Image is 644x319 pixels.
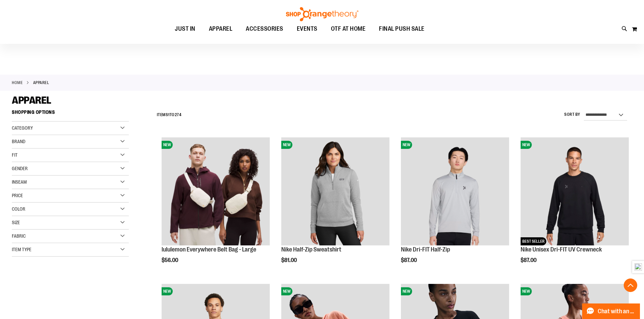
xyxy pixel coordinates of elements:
[158,134,273,281] div: product
[162,141,173,149] span: NEW
[521,141,532,149] span: NEW
[401,137,509,246] a: Nike Dri-FIT Half-ZipNEW
[521,137,629,246] a: Nike Unisex Dri-FIT UV CrewneckNEWBEST SELLER
[379,21,425,36] span: FINAL PUSH SALE
[162,137,270,245] img: lululemon Everywhere Belt Bag - Large
[12,152,18,158] span: Fit
[401,257,418,263] span: $87.00
[162,287,173,295] span: NEW
[12,193,23,198] span: Price
[175,21,195,36] span: JUST IN
[624,278,637,292] button: Back To Top
[278,134,393,281] div: product
[285,7,359,21] img: Shop Orangetheory
[12,139,25,144] span: Brand
[168,112,170,117] span: 1
[521,287,532,295] span: NEW
[175,112,182,117] span: 274
[12,95,51,106] span: APPAREL
[12,206,25,212] span: Color
[521,246,602,253] a: Nike Unisex Dri-FIT UV Crewneck
[281,137,389,246] a: Nike Half-Zip SweatshirtNEW
[157,110,182,120] h2: Items to
[521,237,546,245] span: BEST SELLER
[401,137,509,245] img: Nike Dri-FIT Half-Zip
[12,179,27,185] span: Inseam
[401,141,412,149] span: NEW
[521,257,538,263] span: $87.00
[331,21,366,36] span: OTF AT HOME
[162,137,270,246] a: lululemon Everywhere Belt Bag - LargeNEW
[297,21,317,36] span: EVENTS
[564,112,580,117] label: Sort By
[12,220,20,225] span: Size
[12,106,129,122] strong: Shopping Options
[517,134,632,281] div: product
[162,257,179,263] span: $56.00
[521,137,629,245] img: Nike Unisex Dri-FIT UV Crewneck
[281,141,292,149] span: NEW
[12,247,31,252] span: Item Type
[33,80,49,86] strong: APPAREL
[401,287,412,295] span: NEW
[598,308,636,315] span: Chat with an Expert
[281,137,389,245] img: Nike Half-Zip Sweatshirt
[12,166,28,171] span: Gender
[12,233,26,239] span: Fabric
[582,303,640,319] button: Chat with an Expert
[12,80,23,86] a: Home
[12,125,33,131] span: Category
[401,246,450,253] a: Nike Dri-FIT Half-Zip
[281,246,341,253] a: Nike Half-Zip Sweatshirt
[281,287,292,295] span: NEW
[209,21,233,36] span: APPAREL
[162,246,256,253] a: lululemon Everywhere Belt Bag - Large
[246,21,283,36] span: ACCESSORIES
[398,134,512,281] div: product
[281,257,298,263] span: $81.00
